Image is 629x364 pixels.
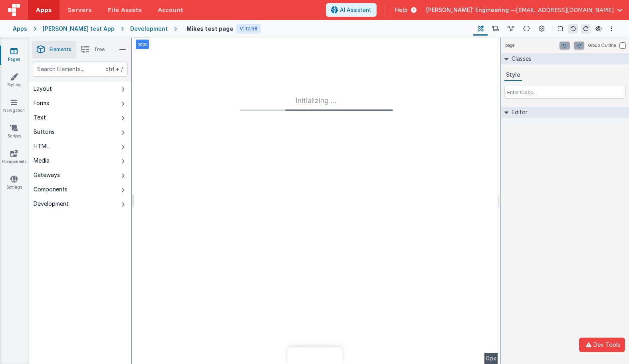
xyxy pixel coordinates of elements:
div: Components [34,185,67,193]
button: HTML [29,139,131,153]
div: HTML [34,142,49,150]
h4: page [501,39,519,52]
button: Gateways [29,168,131,182]
button: [PERSON_NAME]' Engineering — [EMAIL_ADDRESS][DOMAIN_NAME] [426,6,623,14]
span: [EMAIL_ADDRESS][DOMAIN_NAME] [516,6,614,14]
div: ctrl [105,65,114,73]
div: --> [134,38,498,364]
span: Elements [50,46,71,53]
button: Buttons [29,125,131,139]
div: Layout [34,85,52,93]
button: Forms [29,96,131,110]
div: Text [34,113,46,121]
button: Development [29,197,131,211]
button: Dev Tools [579,338,625,352]
button: AI Assistant [326,3,377,17]
input: Search Elements... [32,62,128,77]
div: Buttons [34,128,55,136]
button: Options [607,24,616,34]
button: Components [29,182,131,197]
div: Gateways [34,171,60,179]
div: Initializing ... [240,95,393,111]
div: V: 12.58 [236,24,261,34]
span: AI Assistant [340,6,371,14]
input: Enter Class... [504,86,626,99]
div: [PERSON_NAME] test App [43,25,115,33]
button: Media [29,153,131,168]
h4: Mikes test page [187,26,233,32]
span: Help [395,6,408,14]
h2: Classes [508,53,532,64]
button: Layout [29,82,131,96]
div: Development [34,200,69,208]
span: Apps [36,6,52,14]
div: 0px [484,353,498,364]
span: Tree [94,46,105,53]
span: File Assets [108,6,142,14]
span: Servers [67,6,91,14]
button: Text [29,110,131,125]
div: Media [34,157,50,165]
iframe: Marker.io feedback button [287,347,342,364]
div: Apps [13,25,27,33]
p: page [137,41,147,48]
div: Development [130,25,168,33]
div: Forms [34,99,49,107]
span: [PERSON_NAME]' Engineering — [426,6,516,14]
button: Style [504,69,522,81]
span: + / [105,62,123,77]
label: Group Outline [588,42,616,48]
h2: Editor [508,107,528,118]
